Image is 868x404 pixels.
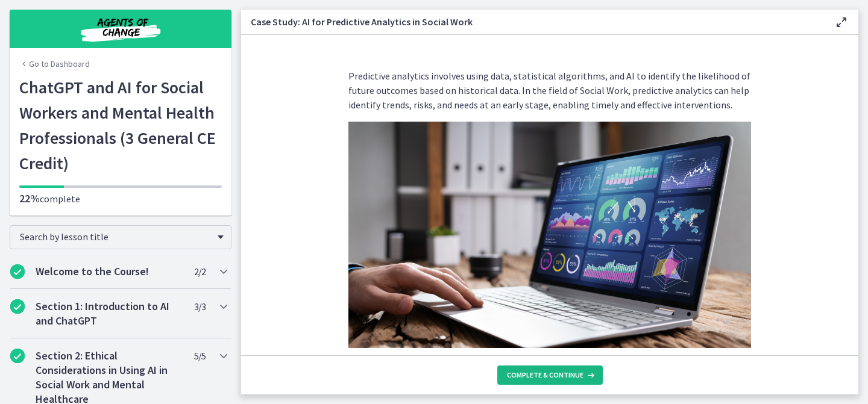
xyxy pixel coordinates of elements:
[348,69,751,112] p: Predictive analytics involves using data, statistical algorithms, and AI to identify the likeliho...
[10,299,25,314] i: Completed
[497,365,603,385] button: Complete & continue
[251,14,815,29] h3: Case Study: AI for Predictive Analytics in Social Work
[194,299,206,314] span: 3 / 3
[194,264,206,279] span: 2 / 2
[10,225,231,249] div: Search by lesson title
[194,349,206,363] span: 5 / 5
[36,264,183,279] h2: Welcome to the Course!
[19,191,40,205] span: 22%
[507,370,583,380] span: Complete & continue
[20,231,212,243] span: Search by lesson title
[19,191,222,206] p: complete
[19,75,222,176] h1: ChatGPT and AI for Social Workers and Mental Health Professionals (3 General CE Credit)
[48,14,193,43] img: Agents of Change Social Work Test Prep
[10,264,25,279] i: Completed
[19,58,90,70] a: Go to Dashboard
[348,122,751,348] img: Slides_for_Title_Slides_for_ChatGPT_and_AI_for_Social_Work_%285%29.png
[36,299,183,328] h2: Section 1: Introduction to AI and ChatGPT
[10,349,25,363] i: Completed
